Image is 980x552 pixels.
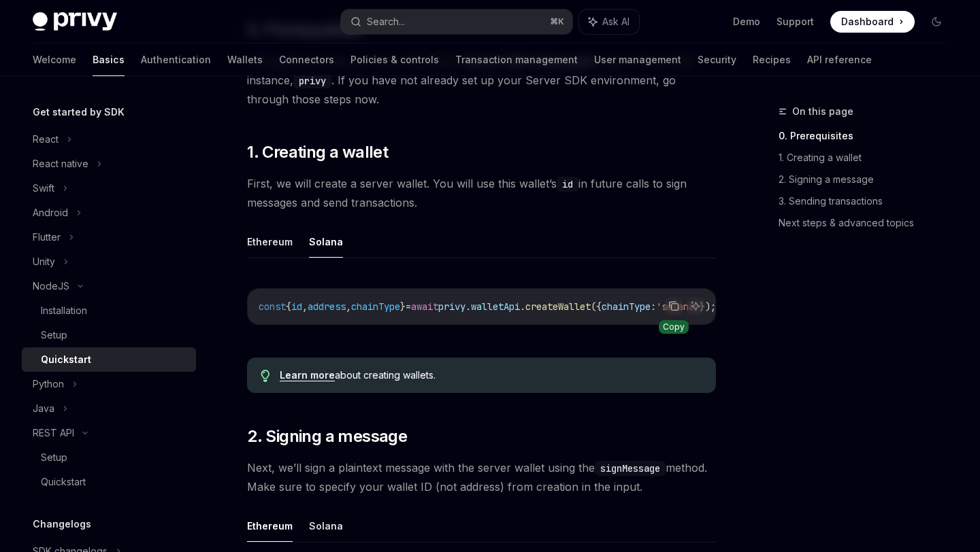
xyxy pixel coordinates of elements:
span: ⌘ K [550,16,564,27]
span: ({ [591,300,602,313]
span: Ask AI [602,15,630,29]
div: Flutter [33,229,61,245]
span: walletApi [471,300,520,313]
a: Quickstart [22,347,196,372]
button: Ethereum [247,510,293,542]
button: Solana [309,510,343,542]
div: REST API [33,425,74,441]
button: Ask AI [687,297,704,315]
code: id [557,177,578,192]
a: Dashboard [830,11,915,33]
span: address [308,300,346,313]
div: Java [33,400,54,417]
span: const [259,300,286,313]
div: Python [33,376,64,392]
span: privy [438,300,465,313]
button: Toggle dark mode [926,11,947,33]
button: Solana [309,226,343,258]
div: Search... [367,14,405,30]
span: = [406,300,411,313]
a: 0. Prerequisites [779,125,958,147]
span: chainType: [602,300,656,313]
h5: Get started by SDK [33,104,125,120]
a: Installation [22,298,196,323]
span: Dashboard [841,15,894,29]
a: Wallets [227,44,263,76]
a: Authentication [141,44,211,76]
a: Demo [733,15,760,29]
a: Learn more [280,369,335,381]
a: Quickstart [22,470,196,494]
img: dark logo [33,12,117,31]
a: API reference [807,44,872,76]
span: { [286,300,291,313]
span: . [520,300,525,313]
span: . [465,300,471,313]
div: Setup [41,327,67,343]
a: Connectors [279,44,334,76]
div: React native [33,156,88,172]
a: Welcome [33,44,76,76]
div: Quickstart [41,474,86,490]
span: 1. Creating a wallet [247,141,388,163]
svg: Tip [261,370,270,382]
span: Next, we’ll sign a plaintext message with the server wallet using the method. Make sure to specif... [247,458,716,496]
div: Copy [659,320,689,334]
span: createWallet [525,300,591,313]
a: Basics [93,44,125,76]
span: 2. Signing a message [247,426,407,447]
a: 1. Creating a wallet [779,147,958,169]
span: First, we will create a server wallet. You will use this wallet’s in future calls to sign message... [247,174,716,212]
span: This guide assumes you have followed the to get a Privy client instance, . If you have not alread... [247,52,716,109]
a: Security [698,44,736,76]
span: On this page [792,103,853,120]
span: }); [700,300,716,313]
div: about creating wallets. [280,368,702,382]
button: Ask AI [579,10,639,34]
span: chainType [351,300,400,313]
div: React [33,131,59,148]
div: Swift [33,180,54,196]
span: , [302,300,308,313]
a: 2. Signing a message [779,169,958,190]
a: Next steps & advanced topics [779,212,958,234]
div: Quickstart [41,351,91,368]
a: User management [594,44,681,76]
div: Android [33,205,68,221]
button: Ethereum [247,226,293,258]
button: Copy the contents from the code block [665,297,683,315]
span: , [346,300,351,313]
a: Recipes [753,44,791,76]
div: Installation [41,303,87,319]
a: Setup [22,445,196,470]
span: id [291,300,302,313]
div: Unity [33,254,55,270]
a: Transaction management [455,44,578,76]
a: Support [777,15,814,29]
span: await [411,300,438,313]
a: Policies & controls [350,44,439,76]
button: Search...⌘K [341,10,572,34]
div: NodeJS [33,278,69,294]
span: 'solana' [656,300,700,313]
code: privy [293,73,331,88]
div: Setup [41,449,67,466]
a: 3. Sending transactions [779,190,958,212]
span: } [400,300,406,313]
a: Setup [22,323,196,347]
code: signMessage [595,461,666,476]
h5: Changelogs [33,516,91,532]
